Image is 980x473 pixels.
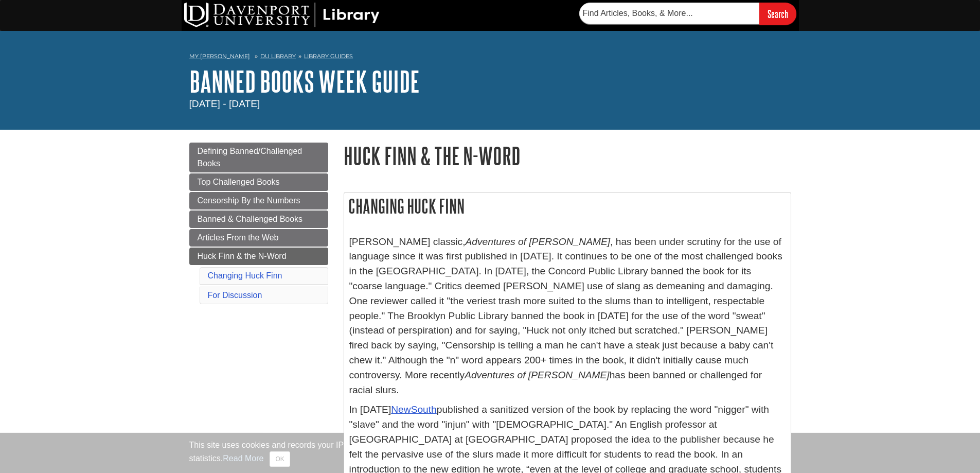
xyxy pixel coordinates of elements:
[198,215,303,223] span: Banned & Challenged Books
[189,65,420,97] a: Banned Books Week Guide
[466,236,611,247] em: Adventures of [PERSON_NAME]
[198,252,287,260] span: Huck Finn & the N-Word
[344,192,791,220] h2: Changing Huck Finn
[189,248,328,265] a: Huck Finn & the N-Word
[189,143,328,306] div: Guide Page Menu
[465,370,610,380] em: Adventures of [PERSON_NAME]
[349,235,786,398] p: [PERSON_NAME] classic, , has been under scrutiny for the use of language since it was first publi...
[198,233,279,242] span: Articles From the Web
[189,192,328,209] a: Censorship By the Numbers
[189,211,328,228] a: Banned & Challenged Books
[579,3,759,24] input: Find Articles, Books, & More...
[344,143,791,169] h1: Huck Finn & the N-Word
[198,178,280,186] span: Top Challenged Books
[260,52,296,60] a: DU Library
[223,454,263,463] a: Read More
[189,439,791,467] div: This site uses cookies and records your IP address for usage statistics. Additionally, we use Goo...
[208,271,282,280] a: Changing Huck Finn
[189,173,328,191] a: Top Challenged Books
[189,229,328,247] a: Articles From the Web
[208,291,262,300] a: For Discussion
[391,404,437,415] a: NewSouth
[304,52,353,60] a: Library Guides
[189,143,328,172] a: Defining Banned/Challenged Books
[579,3,796,25] form: Searches DU Library's articles, books, and more
[189,98,260,109] span: [DATE] - [DATE]
[189,49,791,66] nav: breadcrumb
[759,3,796,25] input: Search
[189,52,250,61] a: My [PERSON_NAME]
[184,3,380,27] img: DU Library
[198,147,302,168] span: Defining Banned/Challenged Books
[198,196,300,205] span: Censorship By the Numbers
[270,451,290,467] button: Close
